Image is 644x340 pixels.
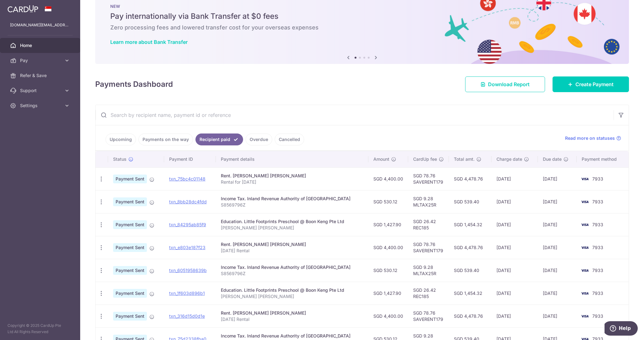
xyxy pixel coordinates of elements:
td: [DATE] [538,259,577,282]
td: SGD 78.76 SAVERENT179 [408,305,449,327]
div: Rent. [PERSON_NAME] [PERSON_NAME] [221,241,363,248]
th: Payment ID [164,151,216,167]
img: Bank Card [579,312,591,320]
p: [PERSON_NAME] [PERSON_NAME] [221,293,363,300]
span: Payment Sent [113,220,147,229]
span: Pay [20,57,61,64]
td: SGD 78.76 SAVERENT179 [408,167,449,190]
td: SGD 4,478.76 [449,236,491,259]
a: txn_84295ab85f9 [169,222,206,227]
span: Due date [543,156,562,162]
span: Payment Sent [113,312,147,321]
td: [DATE] [491,190,538,213]
span: Home [20,42,61,49]
span: 7933 [592,199,603,204]
td: SGD 530.12 [368,190,408,213]
td: SGD 4,478.76 [449,167,491,190]
a: Create Payment [553,76,629,92]
a: Payments on the way [138,133,193,145]
span: 7933 [592,313,603,319]
td: [DATE] [491,167,538,190]
p: NEW [110,4,614,9]
span: 7933 [592,268,603,273]
img: Bank Card [579,244,591,251]
span: Amount [373,156,389,162]
img: Bank Card [579,198,591,206]
span: CardUp fee [413,156,437,162]
td: SGD 4,400.00 [368,167,408,190]
div: Education. Little Footprints Preschool @ Boon Keng Pte Ltd [221,287,363,293]
td: SGD 4,400.00 [368,305,408,327]
input: Search by recipient name, payment id or reference [96,105,614,125]
td: SGD 1,454.32 [449,213,491,236]
td: [DATE] [491,259,538,282]
td: SGD 1,427.90 [368,213,408,236]
h5: Pay internationally via Bank Transfer at $0 fees [110,11,614,21]
p: S8569796Z [221,270,363,277]
img: Bank Card [579,221,591,228]
span: Download Report [488,81,530,88]
p: [DATE] Rental [221,248,363,254]
span: Total amt. [454,156,475,162]
div: Rent. [PERSON_NAME] [PERSON_NAME] [221,310,363,316]
span: Payment Sent [113,243,147,252]
td: [DATE] [538,213,577,236]
a: txn_e803e187f23 [169,245,205,250]
img: CardUp [8,5,38,13]
div: Income Tax. Inland Revenue Authority of [GEOGRAPHIC_DATA] [221,264,363,270]
td: [DATE] [538,305,577,327]
td: [DATE] [538,282,577,305]
a: Learn more about Bank Transfer [110,39,188,45]
td: SGD 1,427.90 [368,282,408,305]
td: SGD 539.40 [449,259,491,282]
span: Payment Sent [113,197,147,206]
th: Payment details [216,151,368,167]
a: Recipient paid [195,133,243,145]
td: SGD 78.76 SAVERENT179 [408,236,449,259]
img: Bank Card [579,175,591,183]
span: Create Payment [575,81,614,88]
span: 7933 [592,290,603,296]
th: Payment method [577,151,629,167]
span: Read more on statuses [565,135,615,141]
span: Support [20,87,61,94]
td: SGD 4,400.00 [368,236,408,259]
td: [DATE] [491,213,538,236]
a: Upcoming [106,133,136,145]
span: Status [113,156,127,162]
span: 7933 [592,245,603,250]
span: Charge date [496,156,522,162]
a: Cancelled [275,133,304,145]
span: 7933 [592,222,603,227]
span: Payment Sent [113,289,147,298]
a: Read more on statuses [565,135,621,141]
td: [DATE] [538,190,577,213]
td: SGD 530.12 [368,259,408,282]
h4: Payments Dashboard [95,79,173,90]
span: Payment Sent [113,266,147,275]
div: Income Tax. Inland Revenue Authority of [GEOGRAPHIC_DATA] [221,333,363,339]
td: [DATE] [538,167,577,190]
a: txn_75bc4c01148 [169,176,205,181]
a: txn_8bb28dc4fdd [169,199,207,204]
td: SGD 26.42 REC185 [408,282,449,305]
a: txn_6051958639b [169,268,207,273]
h6: Zero processing fees and lowered transfer cost for your overseas expenses [110,24,614,31]
td: [DATE] [491,236,538,259]
div: Income Tax. Inland Revenue Authority of [GEOGRAPHIC_DATA] [221,196,363,202]
td: [DATE] [538,236,577,259]
p: Rental for [DATE] [221,179,363,185]
img: Bank Card [579,290,591,297]
p: [DATE] Rental [221,316,363,322]
span: Refer & Save [20,72,61,79]
span: Settings [20,102,61,109]
td: SGD 9.28 MLTAX25R [408,190,449,213]
td: [DATE] [491,305,538,327]
img: Bank Card [579,267,591,274]
td: SGD 26.42 REC185 [408,213,449,236]
a: txn_316d15d0d1e [169,313,205,319]
a: Overdue [246,133,272,145]
td: SGD 4,478.76 [449,305,491,327]
div: Education. Little Footprints Preschool @ Boon Keng Pte Ltd [221,218,363,225]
